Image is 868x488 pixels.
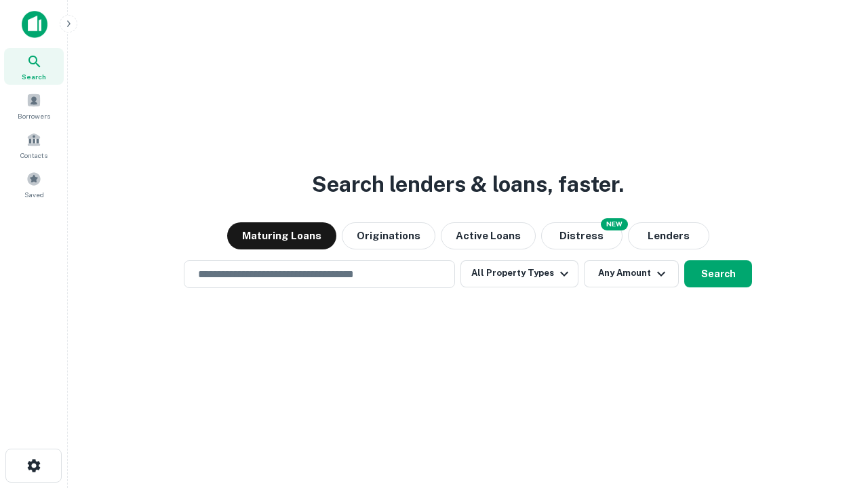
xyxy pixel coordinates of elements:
a: Borrowers [4,87,64,124]
button: Active Loans [441,222,536,249]
img: capitalize-icon.png [22,11,47,38]
button: Any Amount [584,260,679,287]
button: Maturing Loans [227,222,336,249]
button: Search distressed loans with lien and other non-mortgage details. [541,222,623,249]
a: Saved [4,166,64,203]
h3: Search lenders & loans, faster. [312,168,624,201]
div: NEW [601,218,628,230]
span: Search [22,71,46,82]
a: Search [4,48,64,85]
a: Contacts [4,127,64,163]
span: Saved [24,189,44,200]
span: Contacts [20,150,47,161]
span: Borrowers [18,110,50,121]
button: All Property Types [460,260,578,287]
button: Search [684,260,752,287]
button: Lenders [628,222,709,249]
iframe: Chat Widget [800,380,868,445]
button: Originations [342,222,435,249]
